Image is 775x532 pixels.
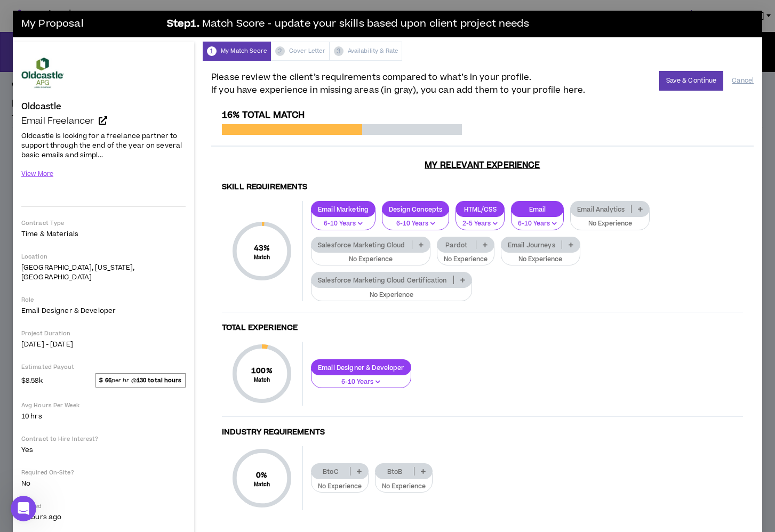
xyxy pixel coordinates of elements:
p: No Experience [444,255,488,264]
p: Project Duration [21,329,186,337]
p: Email [512,205,563,213]
div: My Match Score [203,42,271,61]
button: Cancel [732,71,754,90]
span: 0 % [254,470,270,481]
button: No Experience [375,473,433,493]
p: No Experience [318,255,424,264]
p: Time & Materials [21,229,186,239]
p: [GEOGRAPHIC_DATA], [US_STATE], [GEOGRAPHIC_DATA] [21,263,186,282]
p: Location [21,253,186,261]
span: 43 % [254,243,270,254]
h3: My Relevant Experience [211,160,754,172]
p: Estimated Payout [21,363,186,371]
span: 1 [207,46,217,56]
span: 16% Total Match [222,109,305,122]
span: $8.58k [21,374,43,386]
p: [DATE] - [DATE] [21,340,186,349]
button: Save & Continue [659,71,724,91]
button: No Experience [311,246,430,266]
iframe: Intercom live chat [11,496,36,521]
p: Yes [21,445,186,455]
span: Match Score - update your skills based upon client project needs [202,17,529,32]
p: BtoB [375,467,414,475]
button: 6-10 Years [311,368,411,389]
p: Posted [21,502,186,510]
p: Email Designer & Developer [311,364,411,372]
p: Avg Hours Per Week [21,401,186,409]
small: Match [254,481,270,488]
p: 10 hrs [21,412,186,421]
p: 4 hours ago [21,512,186,522]
button: No Experience [311,281,472,302]
p: No [21,479,186,488]
small: Match [251,376,273,384]
span: Email Freelancer [21,115,94,127]
p: No Experience [318,291,465,300]
b: Step 1 . [167,17,199,32]
p: No Experience [508,255,573,264]
p: Oldcastle is looking for a freelance partner to support through the end of the year on several ba... [21,130,186,160]
p: 6-10 Years [318,219,369,229]
button: 6-10 Years [511,210,564,230]
strong: 130 total hours [137,376,182,384]
span: per hr @ [95,373,186,387]
button: No Experience [311,473,369,493]
a: Email Freelancer [21,116,186,126]
small: Match [254,254,270,261]
strong: $ 66 [99,376,111,384]
h4: Total Experience [222,323,743,333]
button: View More [21,165,53,183]
p: Email Marketing [311,205,375,213]
p: Contract to Hire Interest? [21,435,186,443]
p: 6-10 Years [518,219,557,229]
p: No Experience [577,219,643,229]
p: 6-10 Years [389,219,442,229]
span: 100 % [251,365,273,376]
p: Email Journeys [501,241,562,249]
p: Required On-Site? [21,469,186,477]
p: No Experience [318,482,362,491]
p: BtoC [311,467,350,475]
p: Contract Type [21,219,186,227]
p: No Experience [382,482,426,491]
button: No Experience [570,210,650,230]
span: Email Designer & Developer [21,306,116,316]
p: Salesforce Marketing Cloud Certification [311,276,453,284]
p: Pardot [437,241,476,249]
h4: Skill Requirements [222,182,743,192]
p: 2-5 Years [462,219,498,229]
button: 6-10 Years [382,210,449,230]
h4: Industry Requirements [222,428,743,438]
button: No Experience [501,246,580,266]
h3: My Proposal [21,13,160,35]
p: HTML/CSS [456,205,504,213]
span: Please review the client’s requirements compared to what’s in your profile. If you have experienc... [211,71,585,96]
p: Salesforce Marketing Cloud [311,241,412,249]
h4: Oldcastle [21,102,61,111]
p: 6-10 Years [318,377,404,387]
p: Email Analytics [571,205,631,213]
p: Design Concepts [382,205,449,213]
button: 6-10 Years [311,210,375,230]
button: No Experience [437,246,494,266]
button: 2-5 Years [456,210,505,230]
p: Role [21,296,186,304]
